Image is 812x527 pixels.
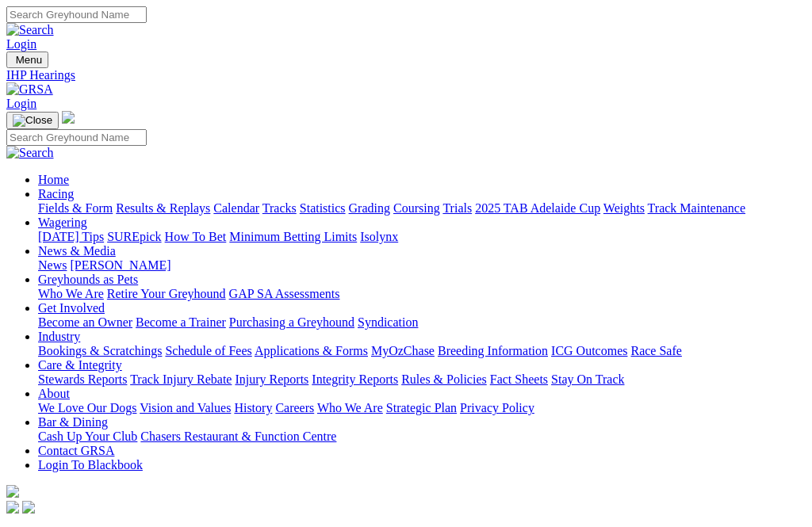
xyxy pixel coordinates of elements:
a: Statistics [300,201,346,215]
button: Toggle navigation [6,112,59,129]
img: twitter.svg [22,501,35,514]
a: Login To Blackbook [38,458,143,472]
a: About [38,387,70,400]
input: Search [6,129,147,146]
a: Stewards Reports [38,372,127,386]
a: Race Safe [630,344,681,357]
a: Integrity Reports [312,372,398,386]
a: GAP SA Assessments [229,287,340,300]
a: Applications & Forms [255,344,368,357]
div: Greyhounds as Pets [38,287,806,301]
a: Schedule of Fees [165,344,251,357]
a: Industry [38,330,80,343]
a: Results & Replays [116,201,210,215]
a: SUREpick [107,230,161,243]
input: Search [6,6,147,23]
a: Bar & Dining [38,415,108,429]
a: We Love Our Dogs [38,401,136,414]
img: logo-grsa-white.png [6,485,19,498]
a: Syndication [358,315,418,329]
a: Login [6,37,36,51]
div: Racing [38,201,806,216]
div: Care & Integrity [38,372,806,387]
div: Get Involved [38,315,806,330]
a: Who We Are [317,401,383,414]
span: Menu [16,54,42,66]
a: Injury Reports [235,372,308,386]
a: [PERSON_NAME] [70,258,170,272]
a: Contact GRSA [38,444,114,457]
a: Fact Sheets [490,372,548,386]
a: Become an Owner [38,315,132,329]
a: Get Involved [38,301,105,315]
a: Retire Your Greyhound [107,287,226,300]
a: Chasers Restaurant & Function Centre [140,430,336,443]
a: Who We Are [38,287,104,300]
a: Minimum Betting Limits [229,230,357,243]
div: About [38,401,806,415]
a: Calendar [213,201,259,215]
a: Racing [38,187,74,200]
a: Grading [349,201,390,215]
a: Track Injury Rebate [130,372,232,386]
a: Wagering [38,216,87,229]
a: Track Maintenance [648,201,745,215]
a: Coursing [393,201,440,215]
a: How To Bet [165,230,227,243]
a: Care & Integrity [38,358,122,372]
img: logo-grsa-white.png [62,111,75,124]
a: ICG Outcomes [551,344,627,357]
div: Industry [38,344,806,358]
a: [DATE] Tips [38,230,104,243]
a: Greyhounds as Pets [38,273,138,286]
img: Search [6,146,54,160]
img: Search [6,23,54,37]
a: Careers [275,401,314,414]
a: IHP Hearings [6,68,806,82]
a: Become a Trainer [136,315,226,329]
a: News [38,258,67,272]
a: Fields & Form [38,201,113,215]
a: Bookings & Scratchings [38,344,162,357]
img: GRSA [6,82,53,97]
a: Trials [442,201,472,215]
div: Wagering [38,230,806,244]
a: MyOzChase [371,344,435,357]
a: History [234,401,272,414]
a: Breeding Information [438,344,548,357]
a: Purchasing a Greyhound [229,315,354,329]
img: Close [13,114,52,127]
img: facebook.svg [6,501,19,514]
a: Privacy Policy [460,401,534,414]
a: Login [6,97,36,110]
a: Strategic Plan [386,401,457,414]
a: Cash Up Your Club [38,430,137,443]
div: Bar & Dining [38,430,806,444]
a: Home [38,173,69,186]
button: Toggle navigation [6,52,48,68]
a: Tracks [262,201,297,215]
a: Rules & Policies [401,372,487,386]
div: News & Media [38,258,806,273]
a: News & Media [38,244,116,258]
a: Stay On Track [551,372,624,386]
a: 2025 TAB Adelaide Cup [475,201,600,215]
a: Weights [603,201,645,215]
a: Isolynx [360,230,398,243]
a: Vision and Values [140,401,231,414]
